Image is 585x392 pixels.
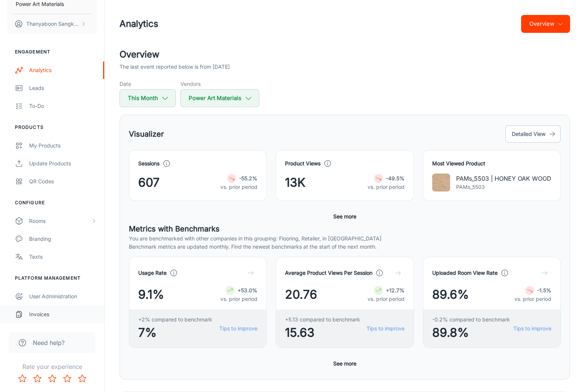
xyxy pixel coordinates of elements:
h5: Vendors [180,80,259,88]
p: vs. prior period [514,295,551,303]
h4: Average Product Views Per Session [285,269,372,277]
button: See more [330,210,359,223]
p: Thanyaboon Sangkhavichit [26,20,79,28]
button: Rate 5 star [75,371,90,386]
h5: Visualizer [129,128,164,140]
div: Branding [29,235,97,243]
div: Leads [29,84,97,92]
a: Tips to improve [366,324,405,333]
img: PAMs_5503 | HONEY OAK WOOD [432,174,450,192]
strong: -49.5% [386,175,405,181]
span: 607 [138,174,160,192]
h2: Overview [120,48,570,61]
p: PAMs_5503 [456,183,551,191]
div: Invoices [29,310,97,318]
p: vs. prior period [368,295,405,303]
strong: +53.0% [238,287,257,293]
div: Rooms [29,217,91,225]
span: 7% [138,324,212,342]
button: Rate 4 star [60,371,75,386]
span: +2% compared to benchmark [138,315,212,324]
div: Update Products [29,159,97,168]
h5: Date [120,80,176,88]
button: Detailed View [505,125,561,143]
p: The last event reported below is from [DATE] [120,63,230,71]
strong: -1.5% [537,287,551,293]
span: 15.63 [285,324,360,342]
p: vs. prior period [220,295,257,303]
p: Benchmark metrics are updated monthly. Find the newest benchmarks at the start of the next month. [129,243,561,251]
button: Rate 3 star [45,371,60,386]
h4: Most Viewed Product [432,159,551,168]
h4: Uploaded Room View Rate [432,269,498,277]
p: vs. prior period [368,183,405,191]
button: Thanyaboon Sangkhavichit [7,14,97,34]
p: PAMs_5503 | HONEY OAK WOOD [456,174,551,183]
span: 89.8% [432,324,510,342]
button: This Month [120,89,176,107]
button: Rate 1 star [15,371,30,386]
h1: Analytics [120,17,158,31]
h5: Metrics with Benchmarks [129,223,561,234]
span: -0.2% compared to benchmark [432,315,510,324]
h4: Usage Rate [138,269,167,277]
div: Analytics [29,66,97,74]
h4: Sessions [138,159,160,168]
div: QR Codes [29,177,97,186]
div: Texts [29,253,97,261]
strong: -55.2% [239,175,257,181]
button: See more [330,357,359,370]
button: Power Art Materials [180,89,259,107]
div: User Administration [29,292,97,301]
h4: Product Views [285,159,321,168]
span: Need help? [33,338,65,347]
div: To-do [29,102,97,110]
span: +5.13 compared to benchmark [285,315,360,324]
a: Tips to improve [513,324,551,333]
strong: +12.7% [386,287,405,293]
span: 9.1% [138,286,164,304]
p: You are benchmarked with other companies in this grouping: Flooring, Retailer, in [GEOGRAPHIC_DATA] [129,234,561,243]
div: My Products [29,141,97,150]
p: vs. prior period [220,183,257,191]
button: Overview [521,15,570,33]
span: 20.76 [285,286,317,304]
a: Tips to improve [219,324,257,333]
span: 13K [285,174,306,192]
button: Rate 2 star [30,371,45,386]
span: 89.6% [432,286,469,304]
p: Rate your experience [6,362,98,371]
